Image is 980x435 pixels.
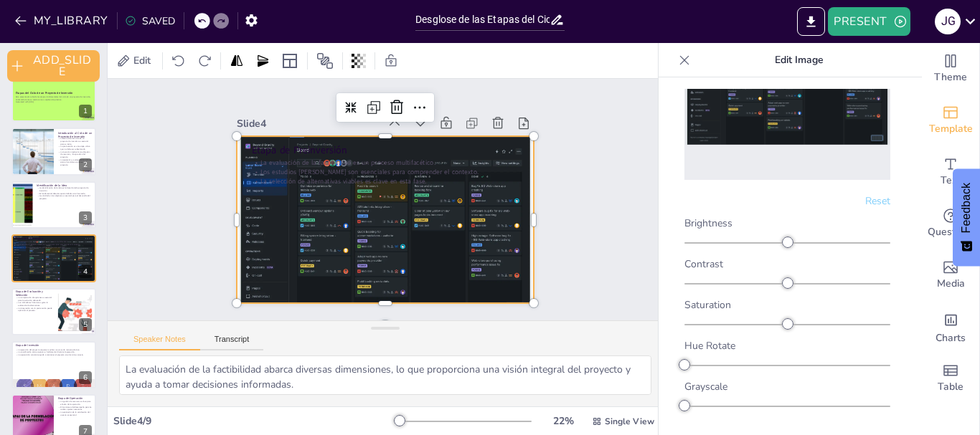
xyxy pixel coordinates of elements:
[684,339,890,353] div: Hue Rotate
[960,183,973,233] span: Feedback
[16,290,54,297] p: Etapa de Evaluación y Selección
[58,130,92,138] p: Introducción al Ciclo de un Proyecto de Inversión
[16,296,54,301] p: La comparación de opciones es esencial para la selección adecuada.
[58,137,92,145] p: La estructura del ciclo de un proyecto de inversión es esencial para su éxito.
[16,244,92,247] p: Los estudios [PERSON_NAME] son esenciales para comprender el contexto.
[16,301,54,306] p: Los indicadores financieros guían la evaluación de alternativas.
[16,241,92,244] p: La evaluación de la factibilidad es un proceso multifacético.
[7,50,100,82] button: ADD_SLIDE
[37,183,92,188] p: Identificación de la Idea
[953,168,980,266] button: Feedback - Show survey
[11,75,96,122] div: 1
[119,355,651,395] textarea: La evaluación de la factibilidad abarca diversas dimensiones, lo que proporciona una visión integ...
[58,411,92,416] p: La evaluación de la satisfacción del usuario es esencial.
[79,371,92,384] div: 6
[16,353,92,356] p: La supervisión constante ayuda a mantener el proyecto en el camino correcto.
[200,335,264,350] button: Transcript
[936,330,966,346] span: Charts
[922,43,979,95] div: Change the overall theme
[922,198,979,249] div: Get real-time input from your audience
[922,146,979,198] div: Add text boxes
[934,70,967,85] span: Theme
[58,406,92,411] p: El monitoreo del desempeño permite realizar ajustes necesarios.
[79,318,92,331] div: 5
[16,307,54,312] p: La integración con la preinversión puede optimizar el proceso.
[131,54,154,67] span: Edit
[605,416,654,427] span: Single View
[546,414,580,428] div: 22 %
[11,181,96,229] div: 3
[278,49,301,72] div: Layout
[922,95,979,146] div: Add ready made slides
[16,246,92,249] p: La selección de alternativas viables es clave en esta fase.
[941,173,961,188] span: Text
[16,236,92,241] p: Etapa de Preinversión
[922,301,979,353] div: Add charts and graphs
[865,194,890,208] span: Reset
[11,288,96,335] div: 5
[11,9,114,32] button: MY_LIBRARY
[828,7,910,36] button: PRESENT
[922,353,979,404] div: Add a table
[929,121,973,137] span: Template
[125,14,175,28] div: SAVED
[16,343,92,348] p: Etapa de Inversión
[113,414,394,428] div: Slide 4 / 9
[403,70,440,337] p: La evaluación de la factibilidad es un proceso multifacético.
[79,105,92,118] div: 1
[455,59,484,202] div: Slide 4
[928,224,974,240] span: Questions
[935,9,961,34] div: J G
[37,187,92,192] p: La identificación de la idea es la base de todo proyecto de inversión.
[79,265,92,278] div: 4
[684,380,890,393] div: Grayscale
[37,192,92,195] p: Es fundamental detectar oportunidades en el mercado.
[16,95,92,100] p: Esta presentación aborda las etapas fundamentales del ciclo de un proyecto de inversión, analizan...
[79,158,92,171] div: 2
[394,69,431,335] p: Los estudios [PERSON_NAME] son esenciales para comprender el contexto.
[11,234,96,282] div: 4
[37,195,92,200] p: La claridad en los objetivos es esencial para el desarrollo del proyecto.
[58,145,92,150] p: La preinversión es una etapa crítica que no debe ser subestimada.
[937,276,965,292] span: Media
[797,7,825,36] button: EXPORT_TO_POWERPOINT
[16,351,92,354] p: La coordinación entre equipos es fundamental durante la ejecución.
[414,71,456,338] p: Etapa de Preinversión
[16,92,72,95] strong: Etapas del Ciclo de un Proyecto de Inversión
[696,43,902,77] p: Edit Image
[58,158,92,166] p: La operación y evaluación son claves para el monitoreo continuo del proyecto.
[58,401,92,406] p: La gestión de recursos es clave para el éxito de la operación.
[16,101,92,104] p: Generated with [URL]
[58,150,92,158] p: La inversión implica la movilización de recursos y la ejecución del proyecto.
[684,298,890,312] div: Saturation
[119,335,200,350] button: Speaker Notes
[58,396,92,401] p: Etapa de Operación
[316,52,334,70] span: Position
[79,211,92,224] div: 3
[11,341,96,388] div: 6
[684,216,890,230] div: Brightness
[11,128,96,175] div: 2
[385,68,422,335] p: La selección de alternativas viables es clave en esta fase.
[16,348,92,351] p: La ejecución del proyecto requiere movilizar recursos de manera efectiva.
[922,249,979,301] div: Add images, graphics, shapes or video
[684,257,890,271] div: Contrast
[938,379,963,395] span: Table
[935,7,961,36] button: J G
[415,9,550,30] input: INSERT_TITLE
